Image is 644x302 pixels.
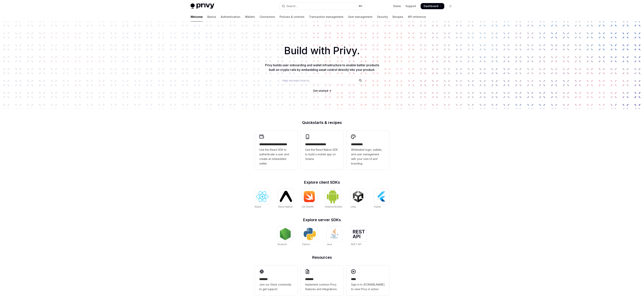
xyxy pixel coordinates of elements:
[259,147,293,166] span: Use the React SDK to authenticate a user and create an embedded wallet.
[255,265,298,295] a: **** **Join our Slack community to get support.
[286,4,297,8] div: Search...
[348,12,372,21] a: User management
[447,3,453,9] button: Toggle dark mode
[374,205,381,208] span: Flutter
[353,230,365,238] img: REST API
[278,189,294,209] a: React NativeReact Native
[421,3,444,9] a: Dashboard
[351,226,366,246] a: REST APIREST API
[351,243,361,246] span: REST API
[278,243,287,246] span: NodeJS
[207,12,216,21] a: Basics
[302,189,317,209] a: iOS (Swift)iOS (Swift)
[302,205,314,208] span: iOS (Swift)
[256,191,268,202] img: React
[376,190,388,203] img: Flutter
[305,147,339,161] span: Use the React Native SDK to build a mobile app on Solana.
[352,190,364,203] img: Unity
[255,218,389,222] h2: Explore server SDKs
[346,131,389,170] a: **** *****Whitelabel login, wallets, and user management with your own UI and branding.
[377,12,388,21] a: Security
[265,63,379,72] span: Privy builds user onboarding and wallet infrastructure to enable better products built on crypto ...
[358,5,363,8] span: ⌘ K
[301,265,343,295] a: **** **Implement common Privy features and integrations.
[255,121,389,124] h2: Quickstarts & recipes
[221,12,240,21] a: Authentication
[255,180,389,184] h2: Explore client SDKs
[350,205,356,208] span: Unity
[325,189,342,209] a: Android (Kotlin)Android (Kotlin)
[346,265,389,295] a: ****Sign in to [DOMAIN_NAME] to view Privy in action.
[6,43,638,58] h1: Build with Privy.
[191,12,203,21] a: Welcome
[351,147,385,166] span: Whitelabel login, wallets, and user management with your own UI and branding.
[260,12,275,21] a: Connectors
[255,189,270,209] a: ReactReact
[255,255,389,259] h2: Resources
[406,4,416,8] a: Support
[282,79,311,83] span: Help me learn how to…
[393,12,403,21] a: Recipes
[280,12,304,21] a: Policies & controls
[301,131,343,170] a: **** **** **** ***Use the React Native SDK to build a mobile app on Solana.
[325,205,342,208] span: Android (Kotlin)
[245,12,255,21] a: Wallets
[328,228,340,240] img: Java
[327,189,339,204] img: Android (Kotlin)
[305,282,339,291] span: Implement common Privy features and integrations.
[351,282,385,291] span: Sign in to [DOMAIN_NAME] to view Privy in action.
[424,4,438,8] span: Dashboard
[327,243,332,246] span: Java
[303,191,316,202] img: iOS (Swift)
[280,191,292,202] img: React Native
[278,226,293,246] a: NodeJSNodeJS
[313,89,328,92] span: Get started
[350,189,366,209] a: UnityUnity
[309,12,343,21] a: Transaction management
[327,226,342,246] a: JavaJava
[302,243,310,246] span: Python
[302,226,317,246] a: PythonPython
[393,4,401,8] a: Demo
[304,228,316,240] img: Python
[191,3,214,9] img: light logo
[374,189,389,209] a: FlutterFlutter
[279,228,291,240] img: NodeJS
[255,205,261,208] span: React
[278,205,293,208] span: React Native
[313,89,328,93] a: Get started
[259,282,293,291] span: Join our Slack community to get support.
[408,12,426,21] a: API reference
[279,3,365,10] button: Open search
